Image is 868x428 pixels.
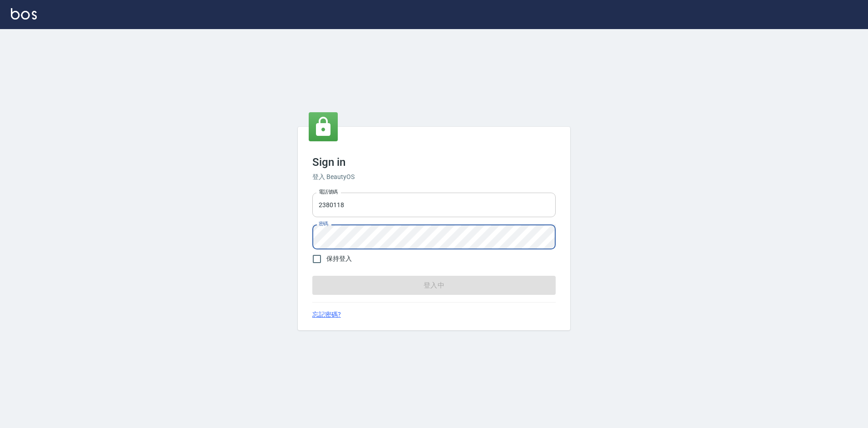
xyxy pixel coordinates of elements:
label: 密碼 [319,220,328,227]
img: Logo [11,8,37,20]
span: 保持登入 [326,254,352,264]
h6: 登入 BeautyOS [312,172,556,182]
h3: Sign in [312,156,556,169]
label: 電話號碼 [319,189,338,195]
a: 忘記密碼? [312,310,341,319]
